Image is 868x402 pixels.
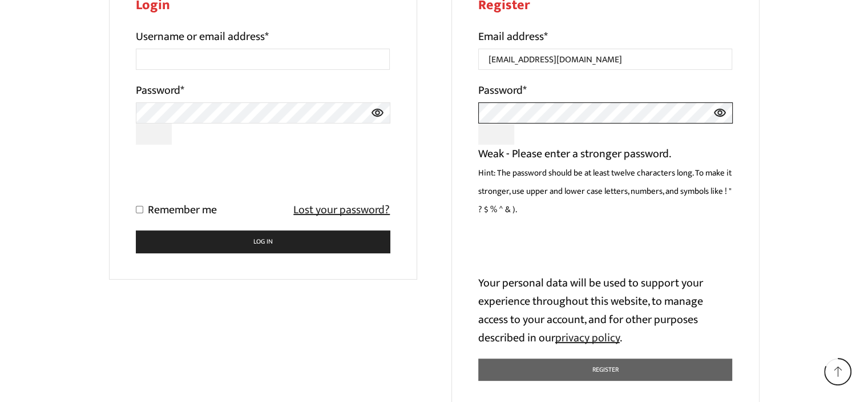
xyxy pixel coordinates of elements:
input: Remember me [136,206,143,213]
a: Lost your password? [293,201,390,219]
p: Your personal data will be used to support your experience throughout this website, to manage acc... [478,274,733,347]
a: privacy policy [555,328,620,348]
iframe: reCAPTCHA [478,229,652,274]
button: Log in [136,230,390,253]
span: Remember me [148,200,217,220]
button: Show password [136,124,172,145]
button: Show password [478,124,515,145]
div: Weak - Please enter a stronger password. [478,145,733,163]
label: Password [478,81,527,99]
label: Username or email address [136,27,269,46]
label: Password [136,81,184,99]
label: Email address [478,27,548,46]
small: Hint: The password should be at least twelve characters long. To make it stronger, use upper and ... [478,166,732,217]
button: Register [478,359,733,381]
iframe: reCAPTCHA [136,156,309,201]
